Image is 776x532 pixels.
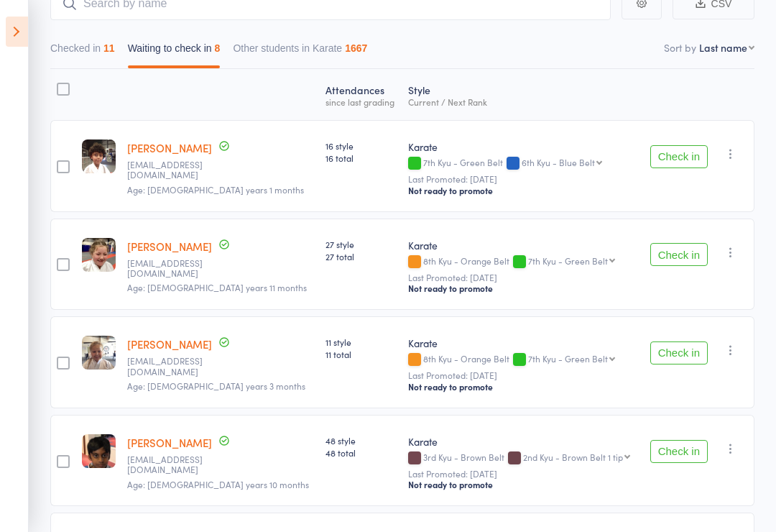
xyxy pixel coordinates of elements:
div: Atten­dances [320,75,402,114]
img: image1676264326.png [82,336,116,370]
img: image1724221946.png [82,238,116,272]
div: 6th Kyu - Blue Belt [522,157,595,167]
div: Not ready to promote [408,283,636,294]
a: [PERSON_NAME] [127,435,212,450]
span: 48 style [325,434,397,446]
div: 2nd Kyu - Brown Belt 1 tip [523,452,623,462]
button: Waiting to check in8 [128,35,221,68]
span: 27 style [325,238,397,250]
small: Last Promoted: [DATE] [408,174,636,184]
small: kariyawasam_champika@yahoo.com.au [127,454,221,475]
div: Karate [408,238,636,252]
a: [PERSON_NAME] [127,239,212,254]
small: Last Promoted: [DATE] [408,469,636,479]
div: 8th Kyu - Orange Belt [408,256,636,268]
img: image1582610051.png [82,434,116,468]
button: Check in [650,145,708,168]
div: 8th Kyu - Orange Belt [408,354,636,366]
div: 1667 [345,42,367,54]
div: Not ready to promote [408,185,636,196]
div: Karate [408,434,636,449]
div: Not ready to promote [408,381,636,393]
div: 7th Kyu - Green Belt [528,256,608,265]
div: 11 [103,42,115,54]
a: [PERSON_NAME] [127,140,212,155]
div: Style [402,75,642,114]
span: Age: [DEMOGRAPHIC_DATA] years 11 months [127,281,307,293]
small: Last Promoted: [DATE] [408,370,636,380]
small: Last Promoted: [DATE] [408,272,636,283]
div: 8 [215,42,221,54]
img: image1638939498.png [82,139,116,173]
button: Check in [650,243,708,266]
div: 7th Kyu - Green Belt [408,157,636,170]
span: 11 total [325,348,397,360]
span: Age: [DEMOGRAPHIC_DATA] years 10 months [127,478,309,490]
button: Check in [650,341,708,364]
span: 16 total [325,152,397,164]
button: Checked in11 [50,35,115,68]
button: Other students in Karate1667 [233,35,367,68]
div: 7th Kyu - Green Belt [528,354,608,363]
div: Karate [408,139,636,154]
small: Lauricannon@hotmail.com [127,160,221,180]
a: [PERSON_NAME] [127,336,212,352]
div: since last grading [325,97,397,106]
div: 3rd Kyu - Brown Belt [408,452,636,464]
span: Age: [DEMOGRAPHIC_DATA] years 1 months [127,183,304,196]
div: Karate [408,336,636,350]
span: 48 total [325,446,397,459]
small: kirraelizabethjones@hotmail.com [127,356,221,377]
div: Last name [699,40,747,55]
span: 16 style [325,139,397,152]
div: Not ready to promote [408,479,636,490]
div: Current / Next Rank [408,97,636,106]
button: Check in [650,440,708,463]
span: Age: [DEMOGRAPHIC_DATA] years 3 months [127,380,305,392]
small: mansa96@hotmail.com [127,258,221,279]
span: 11 style [325,336,397,348]
label: Sort by [664,40,696,55]
span: 27 total [325,250,397,262]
